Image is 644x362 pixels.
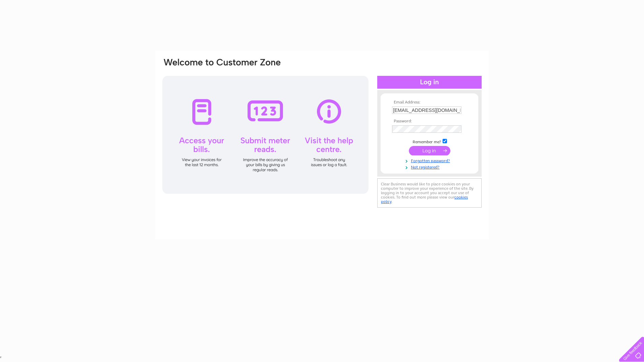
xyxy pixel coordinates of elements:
input: Submit [409,146,450,155]
td: Remember me? [390,138,469,145]
a: Not registered? [392,163,469,170]
th: Password: [390,119,469,124]
div: Clear Business would like to place cookies on your computer to improve your experience of the sit... [377,178,482,208]
a: cookies policy [381,195,468,204]
a: Forgotten password? [392,157,469,163]
th: Email Address: [390,100,469,105]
